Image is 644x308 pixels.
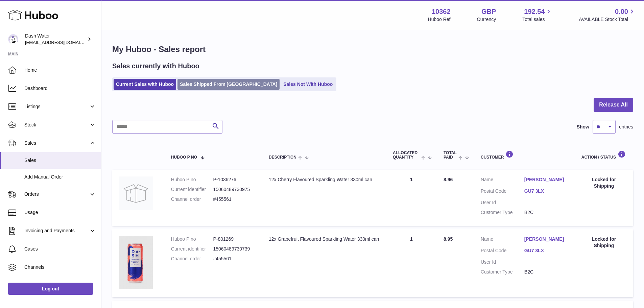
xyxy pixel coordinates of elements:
div: Currency [477,16,496,23]
dd: B2C [524,209,568,216]
h1: My Huboo - Sales report [112,44,633,55]
a: [PERSON_NAME] [524,176,568,183]
span: 192.54 [524,7,545,16]
dt: Customer Type [481,209,524,216]
img: no-photo.jpg [119,176,153,210]
span: Invoicing and Payments [24,228,89,234]
span: 8.96 [444,177,453,182]
label: Show [577,124,589,130]
strong: GBP [481,7,496,16]
dt: Channel order [171,256,213,262]
span: [EMAIL_ADDRESS][DOMAIN_NAME] [25,40,99,45]
h2: Sales currently with Huboo [112,62,199,71]
span: Orders [24,191,89,197]
span: entries [619,124,633,130]
dt: Name [481,236,524,244]
dd: B2C [524,269,568,275]
a: GU7 3LX [524,188,568,194]
dt: User Id [481,199,524,206]
span: Total paid [444,151,457,160]
span: ALLOCATED Quantity [393,151,420,160]
dd: P-1036276 [213,176,255,183]
dt: Huboo P no [171,236,213,242]
span: Home [24,67,96,73]
span: Add Manual Order [24,174,96,180]
dt: Current identifier [171,246,213,252]
div: Huboo Ref [428,16,451,23]
a: Sales Not With Huboo [281,79,335,90]
dt: Postal Code [481,247,524,256]
span: 0.00 [615,7,628,16]
span: Usage [24,209,96,216]
span: Sales [24,157,96,164]
a: Sales Shipped From [GEOGRAPHIC_DATA] [177,79,280,90]
a: 192.54 Total sales [522,7,552,23]
span: Sales [24,140,89,146]
dt: Channel order [171,196,213,203]
td: 1 [386,229,437,298]
span: 8.95 [444,236,453,242]
td: 1 [386,170,437,226]
div: Locked for Shipping [581,176,626,189]
dt: User Id [481,259,524,265]
img: 103621724231836.png [119,236,153,289]
a: [PERSON_NAME] [524,236,568,242]
span: Listings [24,103,89,110]
dd: #455561 [213,256,255,262]
dd: P-801269 [213,236,255,242]
span: Cases [24,246,96,252]
span: Description [269,155,296,160]
dt: Customer Type [481,269,524,275]
span: AVAILABLE Stock Total [579,16,636,23]
div: Dash Water [25,33,86,46]
span: Huboo P no [171,155,197,160]
span: Dashboard [24,85,96,92]
span: Stock [24,122,89,128]
a: Log out [8,283,93,295]
span: Channels [24,264,96,270]
dt: Huboo P no [171,176,213,183]
a: Current Sales with Huboo [114,79,176,90]
dt: Postal Code [481,188,524,196]
div: 12x Cherry Flavoured Sparkling Water 330ml can [269,176,379,183]
div: Customer [481,150,568,160]
dd: #455561 [213,196,255,203]
a: GU7 3LX [524,247,568,254]
button: Release All [594,98,633,112]
div: 12x Grapefruit Flavoured Sparkling Water 330ml can [269,236,379,242]
span: Total sales [522,16,552,23]
div: Locked for Shipping [581,236,626,249]
a: 0.00 AVAILABLE Stock Total [579,7,636,23]
strong: 10362 [432,7,451,16]
div: Action / Status [581,150,626,160]
dd: 15060489730739 [213,246,255,252]
img: internalAdmin-10362@internal.huboo.com [8,34,18,44]
dt: Current identifier [171,186,213,193]
dd: 15060489730975 [213,186,255,193]
dt: Name [481,176,524,185]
